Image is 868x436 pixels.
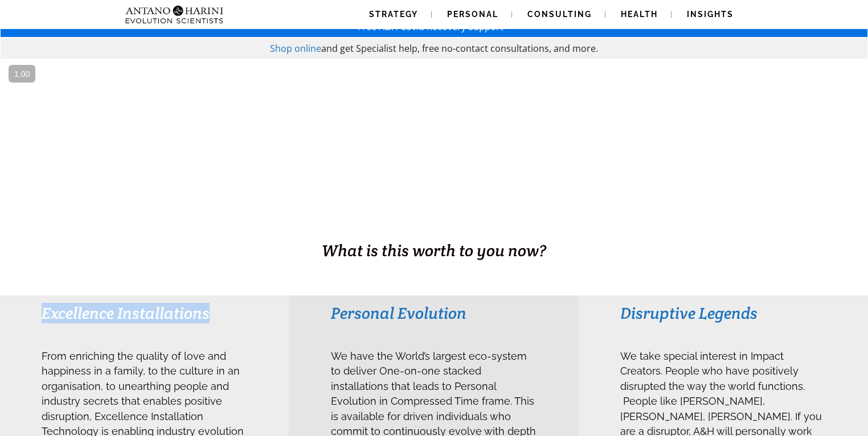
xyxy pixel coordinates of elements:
[270,42,321,55] a: Shop online
[621,10,658,19] span: Health
[1,215,867,239] h1: BUSINESS. HEALTH. Family. Legacy
[369,10,418,19] span: Strategy
[687,10,734,19] span: Insights
[322,240,546,261] span: What is this worth to you now?
[620,303,826,323] h3: Disruptive Legends
[42,303,247,323] h3: Excellence Installations
[321,42,598,55] span: and get Specialist help, free no-contact consultations, and more.
[447,10,498,19] span: Personal
[331,303,537,323] h3: Personal Evolution
[358,20,511,33] a: Free A&H Covid Recovery Support >
[527,10,592,19] span: Consulting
